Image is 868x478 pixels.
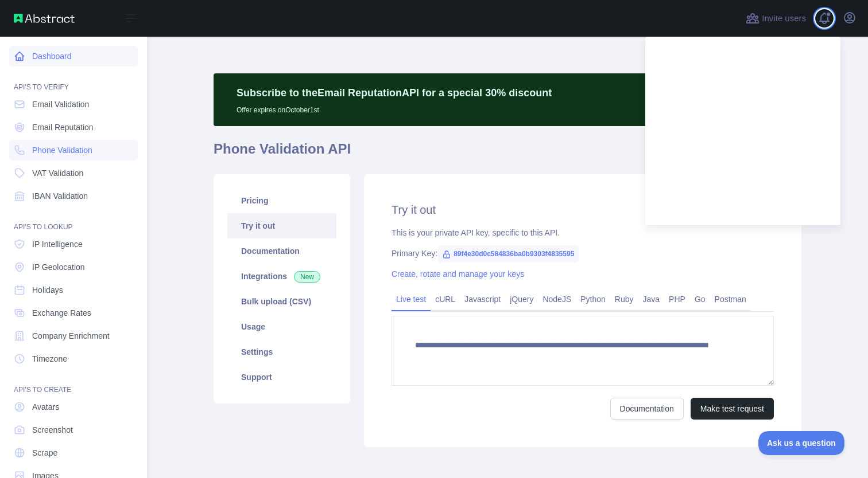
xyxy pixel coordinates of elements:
[227,365,336,390] a: Support
[664,290,690,308] a: PHP
[743,9,808,28] button: Invite users
[392,290,431,308] a: Live test
[14,14,75,23] img: Abstract API
[32,307,91,319] span: Exchange Rates
[9,326,138,346] a: Company Enrichment
[227,289,336,314] a: Bulk upload (CSV)
[392,227,774,238] div: This is your private API key, specific to this API.
[9,303,138,323] a: Exchange Rates
[32,261,85,273] span: IP Geolocation
[9,371,138,394] div: API'S TO CREATE
[638,290,665,308] a: Java
[214,140,801,167] h1: Phone Validation API
[9,348,138,369] a: Timezone
[32,122,94,133] span: Email Reputation
[690,290,710,308] a: Go
[9,420,138,440] a: Screenshot
[9,163,138,183] a: VAT Validation
[610,398,684,420] a: Documentation
[32,190,88,202] span: IBAN Validation
[392,269,524,279] a: Create, rotate and manage your keys
[9,234,138,254] a: IP Intelligence
[392,248,774,259] div: Primary Key:
[227,213,336,238] a: Try it out
[32,330,110,342] span: Company Enrichment
[227,339,336,365] a: Settings
[9,186,138,206] a: IBAN Validation
[227,314,336,339] a: Usage
[32,167,83,179] span: VAT Validation
[758,431,845,455] iframe: Toggle Customer Support
[32,99,89,110] span: Email Validation
[32,447,57,459] span: Scrape
[32,353,67,365] span: Timezone
[9,442,138,463] a: Scrape
[9,69,138,92] div: API'S TO VERIFY
[691,398,774,420] button: Make test request
[505,290,538,308] a: jQuery
[9,46,138,66] a: Dashboard
[9,397,138,417] a: Avatars
[9,140,138,160] a: Phone Validation
[538,290,576,308] a: NodeJS
[32,284,63,296] span: Holidays
[227,188,336,213] a: Pricing
[237,101,552,115] p: Offer expires on October 1st.
[762,12,806,25] span: Invite users
[9,257,138,277] a: IP Geolocation
[227,264,336,289] a: Integrations New
[32,144,92,156] span: Phone Validation
[9,280,138,300] a: Holidays
[576,290,610,308] a: Python
[9,117,138,138] a: Email Reputation
[32,238,83,250] span: IP Intelligence
[431,290,460,308] a: cURL
[32,424,73,436] span: Screenshot
[710,290,751,308] a: Postman
[392,202,774,218] h2: Try it out
[9,94,138,115] a: Email Validation
[294,271,320,283] span: New
[610,290,638,308] a: Ruby
[237,85,552,101] p: Subscribe to the Email Reputation API for a special 30 % discount
[9,209,138,232] div: API'S TO LOOKUP
[437,245,579,262] span: 89f4e30d0c584836ba0b9303f4835595
[460,290,505,308] a: Javascript
[32,401,59,413] span: Avatars
[227,238,336,264] a: Documentation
